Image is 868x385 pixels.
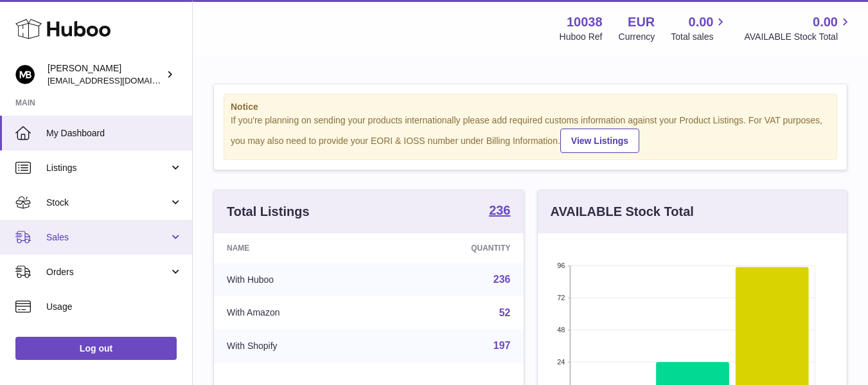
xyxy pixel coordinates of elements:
span: Listings [46,162,169,174]
a: 236 [493,274,511,285]
th: Quantity [383,233,523,263]
text: 48 [557,326,565,334]
a: 52 [499,307,511,318]
div: If you're planning on sending your products internationally please add required customs informati... [231,114,830,153]
h3: Total Listings [227,203,310,220]
span: [EMAIL_ADDRESS][DOMAIN_NAME] [48,75,189,85]
strong: 10038 [567,13,603,31]
span: My Dashboard [46,127,182,139]
td: With Huboo [214,263,383,296]
th: Name [214,233,383,263]
span: AVAILABLE Stock Total [744,31,853,43]
h3: AVAILABLE Stock Total [551,203,694,220]
span: Orders [46,266,169,278]
span: Total sales [671,31,728,43]
span: Stock [46,197,169,209]
div: Huboo Ref [560,31,603,43]
strong: Notice [231,101,830,113]
span: 0.00 [689,13,714,31]
text: 96 [557,262,565,269]
strong: EUR [628,13,655,31]
text: 24 [557,358,565,366]
a: 197 [493,340,511,351]
a: 236 [489,204,510,219]
a: Log out [15,337,177,360]
div: Currency [619,31,655,43]
span: Usage [46,301,182,313]
span: Sales [46,231,169,244]
a: 0.00 AVAILABLE Stock Total [744,13,853,43]
td: With Amazon [214,296,383,330]
a: View Listings [560,129,639,153]
span: 0.00 [813,13,838,31]
text: 72 [557,294,565,301]
img: hi@margotbardot.com [15,65,35,84]
div: [PERSON_NAME] [48,62,163,87]
td: With Shopify [214,329,383,363]
strong: 236 [489,204,510,217]
a: 0.00 Total sales [671,13,728,43]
